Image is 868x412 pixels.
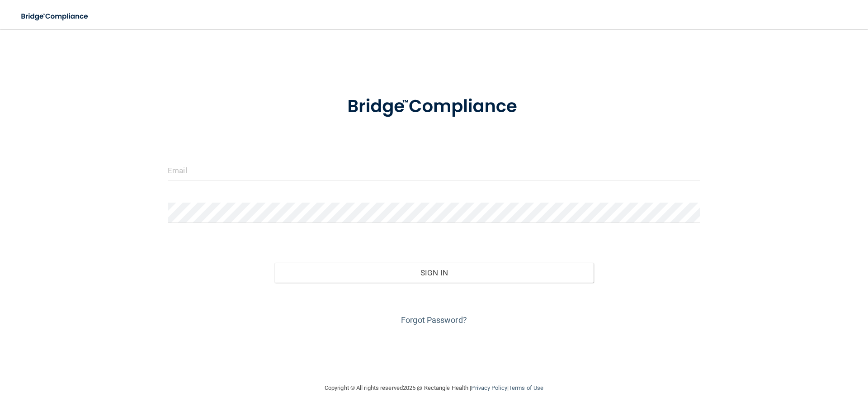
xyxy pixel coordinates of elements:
[401,315,467,325] a: Forgot Password?
[269,374,599,403] div: Copyright © All rights reserved 2025 @ Rectangle Health | |
[329,83,539,130] img: bridge_compliance_login_screen.278c3ca4.svg
[14,7,97,26] img: bridge_compliance_login_screen.278c3ca4.svg
[274,263,594,283] button: Sign In
[509,384,543,391] a: Terms of Use
[471,384,507,391] a: Privacy Policy
[168,160,700,180] input: Email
